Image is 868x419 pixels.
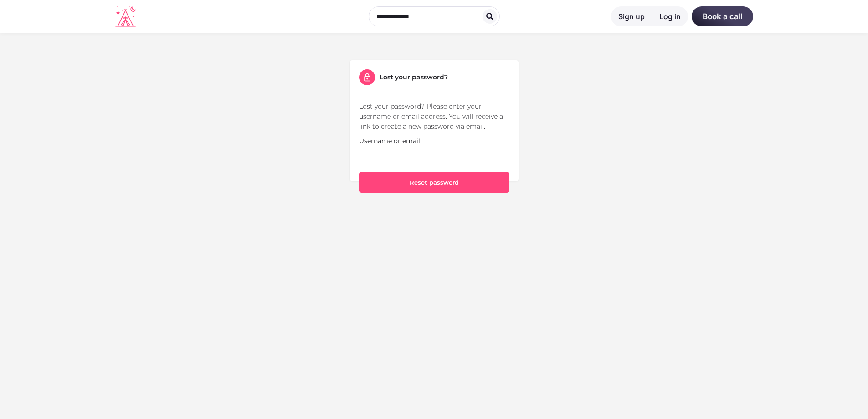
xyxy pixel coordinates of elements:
p: Lost your password? Please enter your username or email address. You will receive a link to creat... [359,101,509,131]
label: Username or email [359,136,420,146]
a: Log in [652,6,688,26]
h5: Lost your password? [380,72,448,82]
button: Reset password [359,172,509,193]
a: Book a call [692,6,753,26]
a: Sign up [611,6,652,26]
